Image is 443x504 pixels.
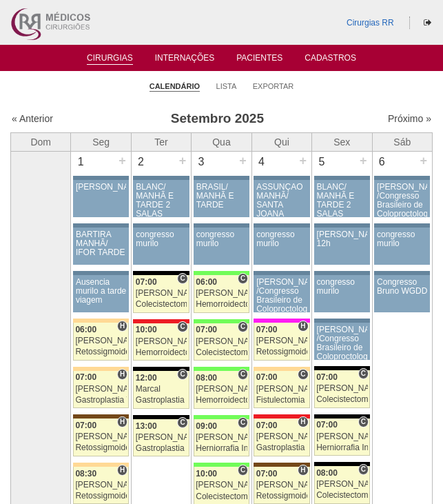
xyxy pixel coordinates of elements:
div: Key: Aviso [254,223,309,228]
div: [PERSON_NAME] [196,337,247,346]
span: 07:00 [75,372,96,382]
span: Consultório [238,465,248,476]
div: [PERSON_NAME] [136,433,187,442]
div: ASSUNÇÃO MANHÃ/ SANTA JOANA TARDE [256,183,307,228]
span: 08:00 [316,468,338,478]
span: Consultório [177,369,187,380]
div: Key: Blanc [133,367,189,371]
span: 07:00 [256,421,278,430]
a: C 07:00 [PERSON_NAME] Colecistectomia sem Colangiografia VL [133,275,189,313]
div: Key: Blanc [133,415,189,419]
span: Consultório [238,369,248,380]
a: Cirurgias RR [347,18,394,28]
a: C 09:00 [PERSON_NAME] Herniorrafia Incisional [194,419,249,457]
div: Colecistectomia com Colangiografia VL [196,348,247,357]
div: [PERSON_NAME] [196,481,247,490]
div: Key: Blanc [314,366,370,370]
div: congresso murilo [377,230,427,248]
div: Key: Assunção [133,319,189,323]
a: C 08:00 [PERSON_NAME] Colecistectomia com Colangiografia VL [314,466,370,504]
span: Hospital [117,369,127,380]
span: Consultório [358,368,369,379]
a: C 07:00 [PERSON_NAME] Colecistectomia com Colangiografia VL [314,370,370,408]
th: Qui [251,132,311,151]
a: C 13:00 [PERSON_NAME] Gastroplastia VL [133,419,189,457]
a: H 06:00 [PERSON_NAME] Retossigmoidectomia Abdominal VL [73,323,129,361]
h3: Setembro 2025 [112,109,322,129]
div: [PERSON_NAME] /Congresso Brasileiro de Coloproctologia [317,325,367,362]
div: 2 [132,152,150,172]
th: Dom [11,132,71,151]
div: Congresso Bruno WGDD [377,278,427,296]
div: Key: Santa Joana [254,463,309,467]
div: Gastroplastia VL [75,396,126,405]
div: Key: Aviso [254,271,309,275]
a: Calendário [150,81,200,92]
a: [PERSON_NAME] [73,180,129,217]
div: BARTIRA MANHÃ/ IFOR TARDE [76,230,126,258]
a: BLANC/ MANHÃ E TARDE 2 SALAS [133,180,189,217]
a: C 07:00 [PERSON_NAME] Colecistectomia com Colangiografia VL [194,323,249,361]
span: 07:00 [256,325,278,334]
div: Herniorrafia Ing. Bilateral VL [316,443,367,452]
div: + [298,152,309,170]
span: 07:00 [256,469,278,478]
div: Key: Aviso [374,271,430,275]
a: C 06:00 [PERSON_NAME] Hemorroidectomia Laser [194,275,249,313]
span: Consultório [298,369,308,380]
span: 07:00 [256,372,278,382]
th: Ter [131,132,191,151]
a: C 10:00 [PERSON_NAME] Hemorroidectomia [133,323,189,361]
span: Consultório [358,416,369,427]
span: 13:00 [136,421,157,431]
a: H 07:00 [PERSON_NAME] Retossigmoidectomia Robótica [254,323,309,361]
div: [PERSON_NAME] 12h [317,230,367,248]
div: [PERSON_NAME] [256,481,307,490]
span: 08:00 [196,373,217,383]
span: Consultório [238,273,248,284]
div: Key: Aviso [254,176,309,180]
a: H 07:00 [PERSON_NAME] Gastroplastia VL [73,371,129,409]
div: BLANC/ MANHÃ E TARDE 2 SALAS [136,183,186,219]
div: BLANC/ MANHÃ E TARDE 2 SALAS [317,183,367,219]
span: Hospital [298,465,308,476]
div: 3 [192,152,210,172]
div: Key: Aviso [314,223,370,228]
div: Key: Aviso [314,176,370,180]
a: congresso murilo [314,275,370,312]
a: BARTIRA MANHÃ/ IFOR TARDE [73,228,129,265]
i: Sair [424,19,431,27]
a: C 07:00 [PERSON_NAME] Herniorrafia Ing. Bilateral VL [314,419,370,456]
a: BRASIL/ MANHÃ E TARDE [194,180,249,217]
span: 07:00 [75,421,96,430]
span: 06:00 [196,277,217,287]
div: Key: Aviso [133,176,189,180]
div: congresso murilo [256,230,307,248]
a: Próximo » [388,113,431,124]
div: + [358,152,369,170]
span: Hospital [298,416,308,427]
th: Sex [312,132,372,151]
div: Key: Aviso [374,223,430,228]
div: Gastroplastia VL [256,443,307,452]
a: [PERSON_NAME] 12h [314,228,370,265]
a: C 07:00 [PERSON_NAME] Fistulectomia anal em dois tempos [254,371,309,409]
div: [PERSON_NAME] [256,336,307,345]
span: Hospital [117,416,127,427]
span: 06:00 [75,325,96,334]
div: congresso murilo [317,278,367,296]
a: Lista [216,81,237,91]
div: [PERSON_NAME] [316,432,367,441]
div: 5 [312,152,331,172]
div: [PERSON_NAME] [256,385,307,394]
a: [PERSON_NAME] /Congresso Brasileiro de Coloproctologia [254,275,309,312]
div: Key: Santa Joana [73,414,129,419]
span: Hospital [298,321,308,332]
div: Key: Bartira [254,367,309,371]
div: Key: Pro Matre [254,319,309,323]
div: 1 [71,152,90,172]
div: + [237,152,249,170]
a: C 12:00 Marcal Gastroplastia VL [133,371,189,409]
a: BLANC/ MANHÃ E TARDE 2 SALAS [314,180,370,217]
a: H 07:00 [PERSON_NAME] Gastroplastia VL [254,419,309,456]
